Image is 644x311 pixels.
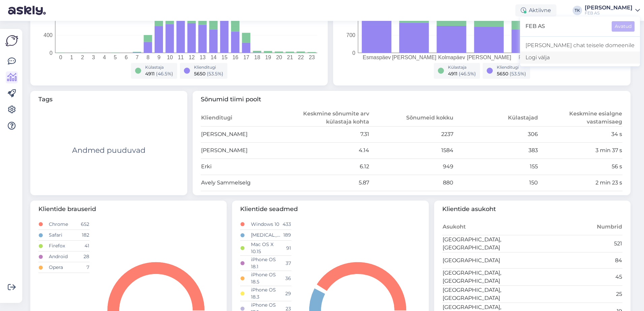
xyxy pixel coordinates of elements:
[520,51,640,64] div: Logi välja
[538,109,623,127] th: Keskmine esialgne vastamisaeg
[70,55,73,60] tspan: 1
[167,55,173,60] tspan: 10
[201,142,285,159] td: [PERSON_NAME]
[454,109,538,127] th: Külastajad
[276,55,282,60] tspan: 20
[285,175,369,191] td: 5.87
[38,205,219,214] span: Klientide brauserid
[532,235,622,252] td: 521
[72,145,146,156] div: Andmed puuduvad
[81,55,84,60] tspan: 2
[103,55,106,60] tspan: 4
[201,159,285,175] td: Erki
[442,252,533,269] td: [GEOGRAPHIC_DATA]
[442,235,533,252] td: [GEOGRAPHIC_DATA], [GEOGRAPHIC_DATA]
[254,55,260,60] tspan: 18
[585,10,633,16] div: FEB AS
[538,142,623,159] td: 3 min 37 s
[201,175,285,191] td: Avely Sammelselg
[285,126,369,142] td: 7.31
[201,109,285,127] th: Klienditugi
[281,271,291,286] td: 36
[79,230,90,241] td: 182
[369,159,454,175] td: 949
[363,55,391,60] tspan: Esmaspäev
[207,71,223,77] span: ( 53.5 %)
[49,251,79,262] td: Android
[467,55,511,61] tspan: [PERSON_NAME]
[251,230,281,241] td: [MEDICAL_DATA]
[59,55,62,60] tspan: 0
[298,55,304,60] tspan: 22
[49,219,79,230] td: Chrome
[369,126,454,142] td: 2237
[49,262,79,273] td: Opera
[158,55,161,60] tspan: 9
[125,55,128,60] tspan: 6
[38,95,179,104] span: Tags
[497,71,508,77] span: 5650
[194,64,223,70] div: Klienditugi
[454,175,538,191] td: 150
[285,159,369,175] td: 6.12
[497,64,526,70] div: Klienditugi
[211,55,217,60] tspan: 14
[585,5,640,16] a: [PERSON_NAME]FEB AS
[285,142,369,159] td: 4.14
[145,71,155,77] span: 4911
[145,64,173,70] div: Külastaja
[281,241,291,256] td: 91
[136,55,139,60] tspan: 7
[251,271,281,286] td: iPhone OS 18.5
[454,159,538,175] td: 155
[92,55,95,60] tspan: 3
[442,219,533,235] th: Asukoht
[519,55,535,60] tspan: Reede
[285,109,369,127] th: Keskmine sõnumite arv külastaja kohta
[525,21,606,32] span: FEB AS
[79,241,90,251] td: 41
[369,142,454,159] td: 1584
[156,71,173,77] span: ( 46.5 %)
[448,71,457,77] span: 4911
[281,219,291,230] td: 433
[79,251,90,262] td: 28
[442,205,622,214] span: Klientide asukoht
[147,55,150,60] tspan: 8
[459,71,476,77] span: ( 46.5 %)
[79,219,90,230] td: 652
[43,32,53,38] tspan: 400
[309,55,315,60] tspan: 23
[369,109,454,127] th: Sõnumeid kokku
[352,50,355,56] tspan: 0
[515,4,556,16] div: Aktiivne
[538,175,623,191] td: 2 min 23 s
[243,55,249,60] tspan: 17
[194,71,205,77] span: 5650
[392,55,437,61] tspan: [PERSON_NAME]
[442,286,533,303] td: [GEOGRAPHIC_DATA], [GEOGRAPHIC_DATA]
[532,219,622,235] th: Numbrid
[438,55,465,60] tspan: Kolmapäev
[442,269,533,286] td: [GEOGRAPHIC_DATA], [GEOGRAPHIC_DATA]
[189,55,195,60] tspan: 12
[201,126,285,142] td: [PERSON_NAME]
[281,256,291,271] td: 37
[532,269,622,286] td: 45
[448,64,476,70] div: Külastaja
[5,34,18,47] img: Askly Logo
[251,219,281,230] td: Windows 10
[240,205,420,214] span: Klientide seadmed
[201,95,623,104] span: Sõnumid tiimi poolt
[232,55,238,60] tspan: 16
[454,142,538,159] td: 383
[265,55,271,60] tspan: 19
[251,286,281,301] td: iPhone OS 18.3
[200,55,206,60] tspan: 13
[532,286,622,303] td: 25
[612,21,635,32] button: Avatud
[454,126,538,142] td: 306
[281,286,291,301] td: 29
[281,230,291,241] td: 189
[532,252,622,269] td: 84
